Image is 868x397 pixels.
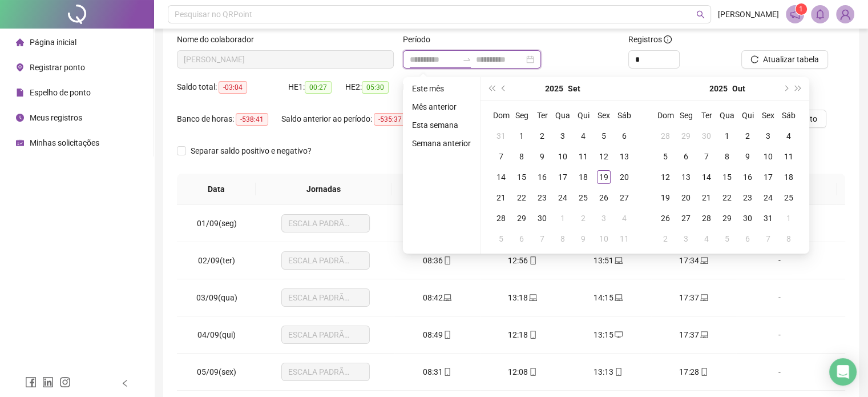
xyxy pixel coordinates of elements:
[511,146,532,167] td: 2025-09-08
[576,191,590,204] div: 25
[745,366,813,378] div: -
[568,77,580,100] button: month panel
[528,368,537,376] span: mobile
[576,129,590,143] div: 4
[709,77,728,100] button: year panel
[407,118,475,132] li: Esta semana
[25,376,37,388] span: facebook
[281,113,414,126] div: Saldo anterior ao período:
[494,211,508,225] div: 28
[556,211,570,225] div: 1
[552,126,573,146] td: 2025-09-03
[535,170,549,184] div: 16
[696,126,717,146] td: 2025-09-30
[745,328,813,341] div: -
[552,105,573,126] th: Qua
[442,294,451,302] span: laptop
[16,38,24,46] span: home
[197,367,236,376] span: 05/09(sex)
[699,368,708,376] span: mobile
[515,129,528,143] div: 1
[597,232,611,246] div: 10
[758,228,778,249] td: 2025-11-07
[535,232,549,246] div: 7
[679,129,693,143] div: 29
[532,208,552,228] td: 2025-09-30
[741,150,754,163] div: 9
[758,167,778,187] td: 2025-10-17
[489,328,556,341] div: 12:18
[515,232,528,246] div: 6
[573,187,594,208] td: 2025-09-25
[815,9,825,19] span: bell
[236,113,268,126] span: -538:41
[515,211,528,225] div: 29
[659,191,672,204] div: 19
[256,174,391,205] th: Jornadas
[594,167,614,187] td: 2025-09-19
[614,105,635,126] th: Sáb
[717,208,737,228] td: 2025-10-29
[700,150,713,163] div: 7
[758,105,778,126] th: Sex
[676,228,696,249] td: 2025-11-03
[305,81,332,94] span: 00:27
[511,126,532,146] td: 2025-09-01
[614,228,635,249] td: 2025-10-11
[614,146,635,167] td: 2025-09-13
[782,191,796,204] div: 25
[676,167,696,187] td: 2025-10-13
[535,129,549,143] div: 2
[679,170,693,184] div: 13
[655,105,676,126] th: Dom
[778,208,799,228] td: 2025-11-01
[30,138,99,147] span: Minhas solicitações
[782,129,796,143] div: 4
[782,232,796,246] div: 8
[556,170,570,184] div: 17
[528,294,537,302] span: laptop
[594,105,614,126] th: Sex
[16,63,24,71] span: environment
[407,137,475,150] li: Semana anterior
[790,9,800,19] span: notification
[16,114,24,122] span: clock-circle
[778,126,799,146] td: 2025-10-04
[699,294,708,302] span: laptop
[491,228,511,249] td: 2025-10-05
[617,211,631,225] div: 4
[42,376,54,388] span: linkedin
[442,256,451,264] span: mobile
[177,81,288,94] div: Saldo total:
[717,167,737,187] td: 2025-10-15
[758,187,778,208] td: 2025-10-24
[700,232,713,246] div: 4
[491,187,511,208] td: 2025-09-21
[197,330,236,339] span: 04/09(qui)
[556,129,570,143] div: 3
[700,191,713,204] div: 21
[462,55,471,64] span: to
[659,129,672,143] div: 28
[491,146,511,167] td: 2025-09-07
[532,105,552,126] th: Ter
[177,113,281,126] div: Banco de horas:
[696,208,717,228] td: 2025-10-28
[288,81,345,94] div: HE 1:
[16,89,24,97] span: file
[288,289,363,306] span: ESCALA PADRÃO 01
[799,5,803,13] span: 1
[613,256,623,264] span: laptop
[614,208,635,228] td: 2025-10-04
[362,81,389,94] span: 05:30
[745,254,813,267] div: -
[659,170,672,184] div: 12
[532,187,552,208] td: 2025-09-23
[617,150,631,163] div: 13
[778,228,799,249] td: 2025-11-08
[655,228,676,249] td: 2025-11-02
[532,146,552,167] td: 2025-09-09
[532,167,552,187] td: 2025-09-16
[699,256,708,264] span: laptop
[59,376,71,388] span: instagram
